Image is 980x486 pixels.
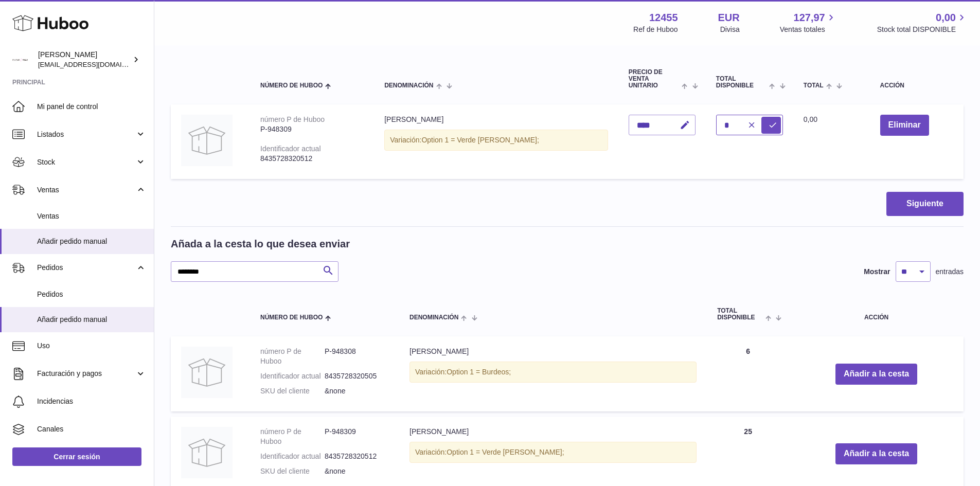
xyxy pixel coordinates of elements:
[325,371,389,381] dd: 8435728320505
[181,115,233,166] img: Brigitte Dress
[629,69,680,89] span: Precio de venta unitario
[633,25,678,34] div: Ref de Huboo
[384,130,608,151] div: Variación:
[37,185,135,195] span: Ventas
[384,82,433,89] span: Denominación
[260,145,321,153] div: Identificador actual
[37,102,146,112] span: Mi panel de control
[649,11,678,25] strong: 12455
[37,211,146,221] span: Ventas
[886,192,964,216] button: Siguiente
[936,267,964,277] span: entradas
[835,443,917,464] button: Añadir a la cesta
[804,115,817,123] span: 0,00
[38,50,131,69] div: [PERSON_NAME]
[181,427,233,478] img: Brigitte Dress
[260,124,364,134] div: P-948309
[447,448,564,456] span: Option 1 = Verde [PERSON_NAME];
[260,466,325,476] dt: SKU del cliente
[325,427,389,446] dd: P-948309
[880,82,953,89] div: Acción
[877,25,968,34] span: Stock total DISPONIBLE
[37,130,135,139] span: Listados
[804,82,824,89] span: Total
[716,76,767,89] span: Total DISPONIBLE
[325,466,389,476] dd: &none
[864,267,890,277] label: Mostrar
[794,11,825,25] span: 127,97
[421,136,539,144] span: Option 1 = Verde [PERSON_NAME];
[409,442,697,463] div: Variación:
[260,314,323,321] span: Número de Huboo
[37,397,146,406] span: Incidencias
[260,427,325,446] dt: número P de Huboo
[260,371,325,381] dt: Identificador actual
[37,369,135,379] span: Facturación y pagos
[37,290,146,299] span: Pedidos
[171,237,350,251] h2: Añada a la cesta lo que desea enviar
[835,364,917,385] button: Añadir a la cesta
[37,237,146,246] span: Añadir pedido manual
[260,82,323,89] span: Número de Huboo
[374,104,618,179] td: [PERSON_NAME]
[707,336,789,411] td: 6
[936,11,956,25] span: 0,00
[260,115,325,123] div: número P de Huboo
[37,424,146,434] span: Canales
[720,25,740,34] div: Divisa
[37,341,146,351] span: Uso
[409,314,458,321] span: Denominación
[181,347,233,398] img: Brigitte Dress
[789,297,964,331] th: Acción
[780,11,837,34] a: 127,97 Ventas totales
[12,447,141,466] a: Cerrar sesión
[325,347,389,366] dd: P-948308
[877,11,968,34] a: 0,00 Stock total DISPONIBLE
[880,115,929,136] button: Eliminar
[399,336,707,411] td: [PERSON_NAME]
[260,452,325,461] dt: Identificador actual
[325,386,389,396] dd: &none
[38,60,151,68] span: [EMAIL_ADDRESS][DOMAIN_NAME]
[12,52,28,67] img: pedidos@glowrias.com
[37,157,135,167] span: Stock
[260,154,364,164] div: 8435728320512
[37,315,146,325] span: Añadir pedido manual
[325,452,389,461] dd: 8435728320512
[780,25,837,34] span: Ventas totales
[717,308,763,321] span: Total DISPONIBLE
[260,347,325,366] dt: número P de Huboo
[260,386,325,396] dt: SKU del cliente
[37,263,135,273] span: Pedidos
[447,368,511,376] span: Option 1 = Burdeos;
[718,11,740,25] strong: EUR
[409,362,697,383] div: Variación:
